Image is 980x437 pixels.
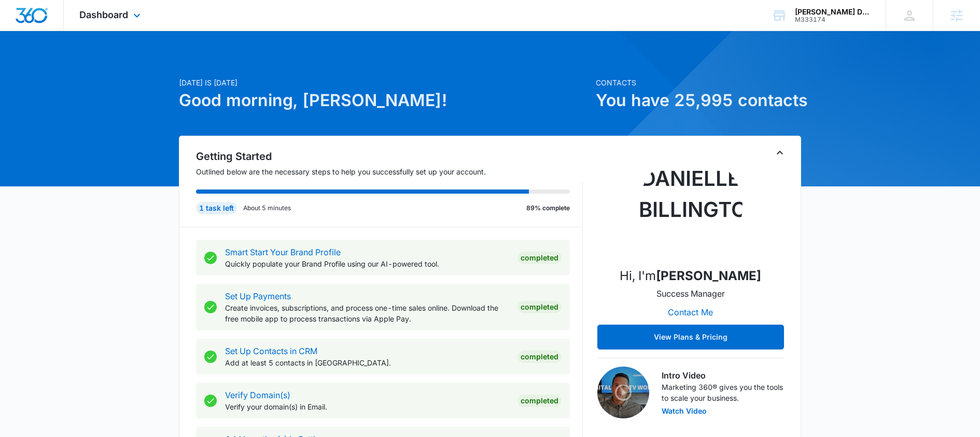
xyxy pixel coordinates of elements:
[517,351,562,363] div: Completed
[225,357,509,368] p: Add at least 5 contacts in [GEOGRAPHIC_DATA].
[620,267,762,285] p: Hi, I'm
[656,287,725,300] p: Success Manager
[17,17,25,25] img: logo_orange.svg
[196,202,237,214] div: 1 task left
[658,300,724,325] button: Contact Me
[225,401,509,412] p: Verify your domain(s) in Email.
[774,147,786,159] button: Toggle Collapse
[795,16,871,23] div: account id
[79,9,128,20] span: Dashboard
[517,252,562,264] div: Completed
[656,268,762,283] strong: [PERSON_NAME]
[662,369,784,382] h3: Intro Video
[795,8,871,16] div: account name
[196,149,583,164] h2: Getting Started
[225,390,290,400] a: Verify Domain(s)
[225,346,317,356] a: Set Up Contacts in CRM
[662,382,784,403] p: Marketing 360® gives you the tools to scale your business.
[639,155,743,258] img: Danielle Billington
[27,27,114,35] div: Domain: [DOMAIN_NAME]
[103,60,111,68] img: tab_keywords_by_traffic_grey.svg
[225,302,509,324] p: Create invoices, subscriptions, and process one-time sales online. Download the free mobile app t...
[28,60,36,68] img: tab_domain_overview_orange.svg
[225,247,341,257] a: Smart Start Your Brand Profile
[39,61,93,68] div: Domain Overview
[29,17,51,25] div: v 4.0.25
[179,88,590,113] h1: Good morning, [PERSON_NAME]!
[517,395,562,407] div: Completed
[596,88,801,113] h1: You have 25,995 contacts
[225,291,291,301] a: Set Up Payments
[597,325,784,349] button: View Plans & Pricing
[179,77,590,88] p: [DATE] is [DATE]
[17,27,25,35] img: website_grey.svg
[115,61,175,68] div: Keywords by Traffic
[225,258,509,269] p: Quickly populate your Brand Profile using our AI-powered tool.
[243,203,291,213] p: About 5 minutes
[196,166,583,177] p: Outlined below are the necessary steps to help you successfully set up your account.
[662,407,707,415] button: Watch Video
[596,77,801,88] p: Contacts
[526,203,570,213] p: 89% complete
[597,367,649,418] img: Intro Video
[517,301,562,313] div: Completed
